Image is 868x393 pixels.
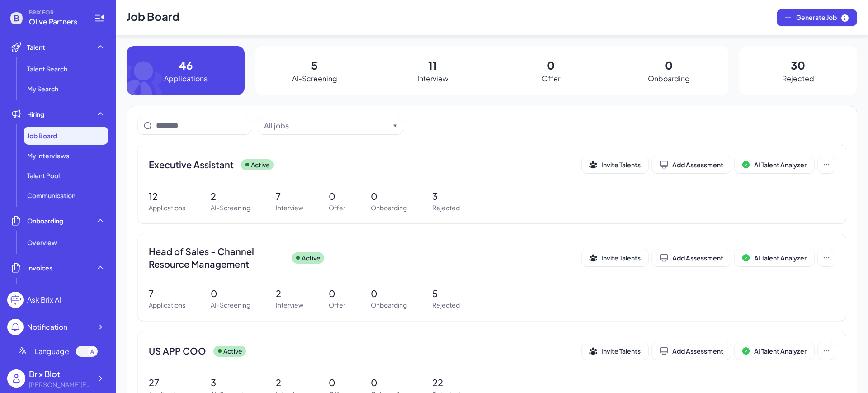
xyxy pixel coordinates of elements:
[7,369,25,388] img: user_logo.png
[211,203,250,213] p: AI-Screening
[276,376,303,389] p: 2
[27,191,75,200] span: Communication
[149,245,284,270] span: Head of Sales - Channel Resource Management
[371,376,407,389] p: 0
[211,287,250,300] p: 0
[27,171,60,180] span: Talent Pool
[601,161,641,169] span: Invite Talents
[432,287,460,300] p: 5
[149,300,185,310] p: Applications
[648,73,690,84] p: Onboarding
[292,73,337,84] p: AI-Screening
[432,203,460,213] p: Rejected
[652,249,731,266] button: Add Assessment
[149,376,185,389] p: 27
[782,73,814,84] p: Rejected
[665,57,673,73] p: 0
[432,300,460,310] p: Rejected
[29,9,83,16] span: BRIX FOR
[276,189,303,203] p: 7
[149,203,185,213] p: Applications
[302,253,321,263] p: Active
[660,160,723,169] div: Add Assessment
[582,156,648,173] button: Invite Talents
[29,380,92,389] div: blake@joinbrix.com
[179,57,193,73] p: 46
[735,342,814,360] button: AI Talent Analyzer
[371,300,407,310] p: Onboarding
[27,64,67,73] span: Talent Search
[796,13,849,23] span: Generate Job
[29,368,92,380] div: Brix Blot
[276,287,303,300] p: 2
[329,203,345,213] p: Offer
[27,238,57,247] span: Overview
[329,300,345,310] p: Offer
[432,376,460,389] p: 22
[27,263,52,272] span: Invoices
[149,189,185,203] p: 12
[547,57,555,73] p: 0
[27,216,63,225] span: Onboarding
[311,57,318,73] p: 5
[329,189,345,203] p: 0
[211,300,250,310] p: AI-Screening
[264,120,289,131] div: All jobs
[428,57,437,73] p: 11
[735,249,814,266] button: AI Talent Analyzer
[27,109,44,118] span: Hiring
[329,287,345,300] p: 0
[754,254,807,262] span: AI Talent Analyzer
[601,254,641,262] span: Invite Talents
[660,253,723,262] div: Add Assessment
[149,345,206,357] span: US APP COO
[27,322,67,332] div: Notification
[791,57,805,73] p: 30
[34,346,69,357] span: Language
[660,346,723,355] div: Add Assessment
[29,16,83,27] span: Olive Partners Management
[276,300,303,310] p: Interview
[652,342,731,360] button: Add Assessment
[264,120,390,131] button: All jobs
[27,43,45,52] span: Talent
[149,287,185,300] p: 7
[432,189,460,203] p: 3
[329,376,345,389] p: 0
[582,249,648,266] button: Invite Talents
[777,9,857,26] button: Generate Job
[27,151,69,160] span: My Interviews
[164,73,208,84] p: Applications
[276,203,303,213] p: Interview
[652,156,731,173] button: Add Assessment
[27,84,58,93] span: My Search
[211,376,250,389] p: 3
[371,287,407,300] p: 0
[371,203,407,213] p: Onboarding
[211,189,250,203] p: 2
[754,161,807,169] span: AI Talent Analyzer
[371,189,407,203] p: 0
[735,156,814,173] button: AI Talent Analyzer
[582,342,648,360] button: Invite Talents
[223,346,242,356] p: Active
[417,73,448,84] p: Interview
[251,160,270,170] p: Active
[601,347,641,355] span: Invite Talents
[27,131,57,140] span: Job Board
[542,73,560,84] p: Offer
[754,347,807,355] span: AI Talent Analyzer
[27,294,61,305] div: Ask Brix AI
[149,158,234,171] span: Executive Assistant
